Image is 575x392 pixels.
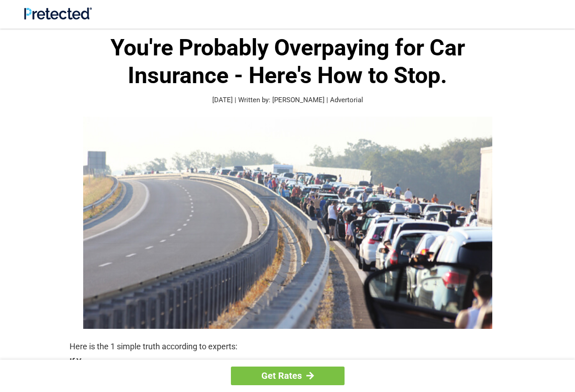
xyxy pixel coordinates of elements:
[70,357,506,366] strong: If You:
[70,34,506,89] h1: You're Probably Overpaying for Car Insurance - Here's How to Stop.
[70,95,506,105] p: [DATE] | Written by: [PERSON_NAME] | Advertorial
[24,7,92,20] img: Site Logo
[70,340,506,353] p: Here is the 1 simple truth according to experts:
[231,367,345,385] a: Get Rates
[24,13,92,21] a: Site Logo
